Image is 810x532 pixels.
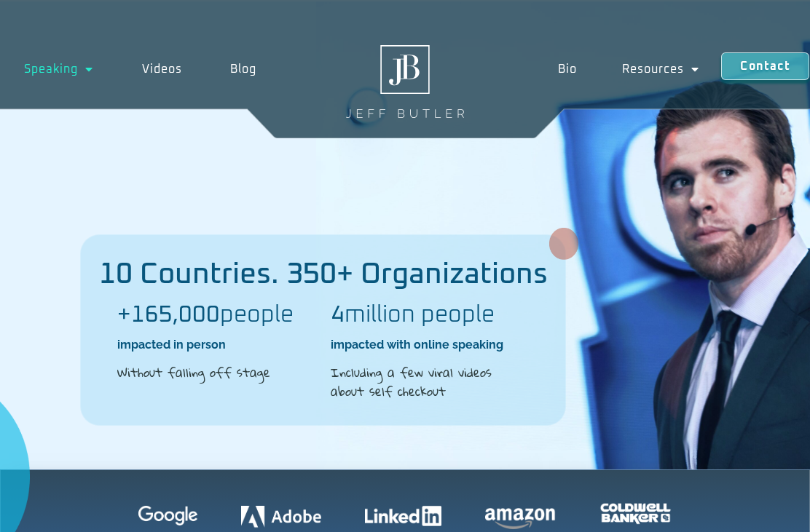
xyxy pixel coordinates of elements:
[117,363,316,382] h2: Without falling off stage
[599,52,721,86] a: Resources
[81,260,565,289] h2: 10 Countries. 350+ Organizations
[117,303,316,327] h2: people
[536,52,599,86] a: Bio
[721,52,809,80] a: Contact
[536,52,722,86] nav: Menu
[331,337,530,353] h2: impacted with online speaking
[206,52,281,86] a: Blog
[118,52,207,86] a: Videos
[117,303,220,327] b: +165,000
[331,363,530,400] h2: Including a few viral videos about self checkout
[740,60,790,72] span: Contact
[331,303,345,327] b: 4
[117,337,316,353] h2: impacted in person
[331,303,530,327] h2: million people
